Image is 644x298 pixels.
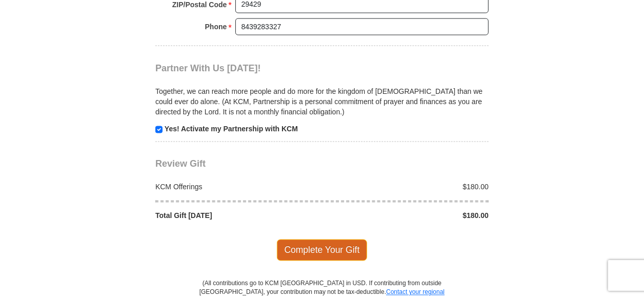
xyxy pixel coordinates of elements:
div: $180.00 [322,211,494,221]
span: Complete Your Gift [277,240,368,261]
div: Total Gift [DATE] [150,211,323,221]
span: Partner With Us [DATE]! [155,63,261,73]
strong: Yes! Activate my Partnership with KCM [165,125,298,133]
span: Review Gift [155,159,206,169]
strong: Phone [205,19,227,34]
div: KCM Offerings [150,182,323,192]
p: Together, we can reach more people and do more for the kingdom of [DEMOGRAPHIC_DATA] than we coul... [155,86,489,117]
div: $180.00 [322,182,494,192]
